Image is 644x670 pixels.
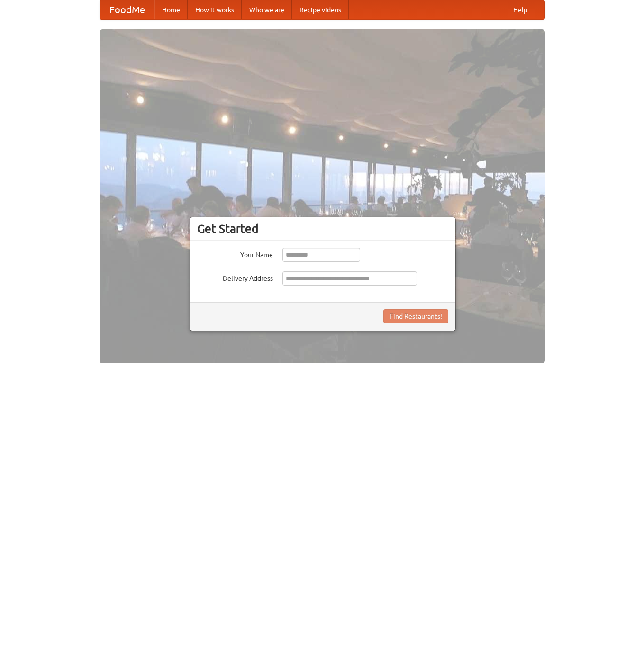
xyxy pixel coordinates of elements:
[197,248,273,259] label: Your Name
[154,0,188,19] a: Home
[242,0,292,19] a: Who we are
[197,222,448,236] h3: Get Started
[383,309,448,323] button: Find Restaurants!
[506,0,535,19] a: Help
[100,0,154,19] a: FoodMe
[197,271,273,283] label: Delivery Address
[188,0,242,19] a: How it works
[292,0,349,19] a: Recipe videos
